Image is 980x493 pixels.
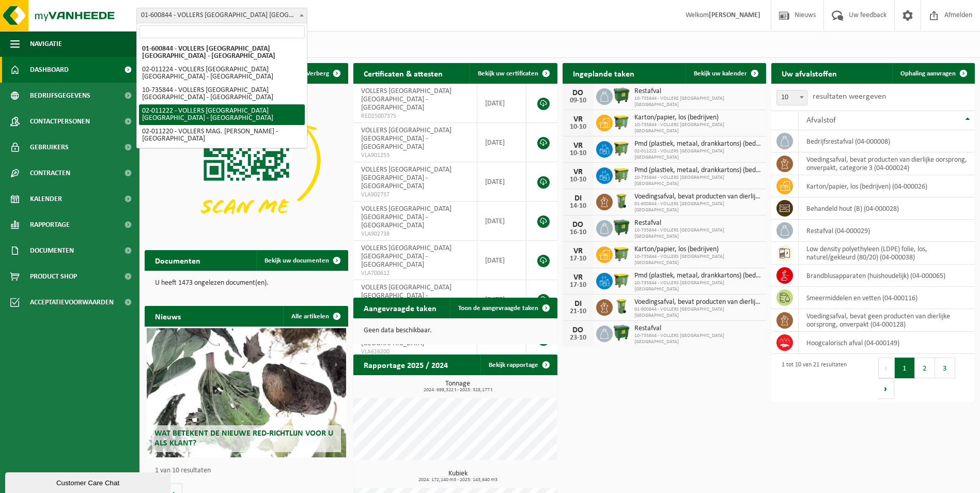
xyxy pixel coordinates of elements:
td: [DATE] [477,84,527,123]
iframe: chat widget [5,470,173,493]
img: WB-0140-HPE-GN-50 [613,298,630,315]
h2: Uw afvalstoffen [771,63,847,83]
span: 10 [776,90,807,105]
span: VLA902737 [361,191,469,199]
img: WB-1100-HPE-GN-04 [613,87,630,104]
td: voedingsafval, bevat producten van dierlijke oorsprong, onverpakt, categorie 3 (04-000024) [799,152,975,175]
h2: Aangevraagde taken [353,298,447,318]
span: 01-600844 - VOLLERS [GEOGRAPHIC_DATA] [GEOGRAPHIC_DATA] [634,306,761,319]
span: Acceptatievoorwaarden [30,289,114,315]
div: DO [568,221,588,229]
div: 10-10 [568,150,588,157]
span: Restafval [634,219,761,227]
img: WB-1100-HPE-GN-04 [613,324,630,342]
td: smeermiddelen en vetten (04-000116) [799,287,975,309]
td: restafval (04-000029) [799,220,975,242]
a: Bekijk uw certificaten [470,63,556,84]
span: VOLLERS [GEOGRAPHIC_DATA] [GEOGRAPHIC_DATA] - [GEOGRAPHIC_DATA] [361,166,452,190]
span: Restafval [634,325,761,333]
a: Bekijk uw kalender [686,63,765,84]
span: Pmd (plastiek, metaal, drankkartons) (bedrijven) [634,140,761,148]
div: 1 tot 10 van 21 resultaten [776,357,847,400]
a: Ophaling aanvragen [892,63,974,84]
button: 2 [915,358,935,378]
span: Restafval [634,87,761,96]
li: 10-735844 - VOLLERS [GEOGRAPHIC_DATA] [GEOGRAPHIC_DATA] - [GEOGRAPHIC_DATA] [139,84,305,104]
li: 02-011222 - VOLLERS [GEOGRAPHIC_DATA] [GEOGRAPHIC_DATA] - [GEOGRAPHIC_DATA] [139,104,305,125]
td: karton/papier, los (bedrijven) (04-000026) [799,175,975,197]
span: 2024: 172,140 m3 - 2025: 143,640 m3 [359,477,557,483]
div: 17-10 [568,282,588,289]
span: 01-600844 - VOLLERS BELGIUM NV - ANTWERPEN [136,8,307,23]
td: low density polyethyleen (LDPE) folie, los, naturel/gekleurd (80/20) (04-000038) [799,242,975,265]
img: WB-1100-HPE-GN-50 [613,271,630,289]
a: Bekijk rapportage [480,355,556,375]
td: [DATE] [477,202,527,241]
div: 14-10 [568,203,588,210]
span: Afvalstof [806,116,836,125]
img: Download de VHEPlus App [145,84,348,237]
img: WB-1100-HPE-GN-50 [613,245,630,263]
span: VOLLERS [GEOGRAPHIC_DATA] [GEOGRAPHIC_DATA] - [GEOGRAPHIC_DATA] [361,244,452,269]
img: WB-1100-HPE-GN-04 [613,219,630,236]
span: Karton/papier, los (bedrijven) [634,245,761,254]
span: 10-735844 - VOLLERS [GEOGRAPHIC_DATA] [GEOGRAPHIC_DATA] [634,96,761,108]
a: Bekijk uw documenten [256,250,347,271]
strong: [PERSON_NAME] [709,11,760,19]
div: DI [568,300,588,308]
span: Bekijk uw documenten [265,257,329,264]
span: Bekijk uw kalender [694,70,747,77]
td: [DATE] [477,162,527,202]
span: 01-600844 - VOLLERS BELGIUM NV - ANTWERPEN [137,8,307,23]
span: 02-011222 - VOLLERS [GEOGRAPHIC_DATA] [GEOGRAPHIC_DATA] [634,148,761,161]
p: Geen data beschikbaar. [364,327,547,334]
a: Wat betekent de nieuwe RED-richtlijn voor u als klant? [147,328,346,457]
h2: Nieuws [145,306,191,326]
span: Navigatie [30,31,62,57]
span: Bekijk uw certificaten [478,70,538,77]
button: Verberg [298,63,347,84]
td: brandblusapparaten (huishoudelijk) (04-000065) [799,265,975,287]
span: Documenten [30,238,74,264]
span: Pmd (plastiek, metaal, drankkartons) (bedrijven) [634,272,761,280]
span: Product Shop [30,264,77,289]
a: Alle artikelen [283,306,347,327]
span: 10-735844 - VOLLERS [GEOGRAPHIC_DATA] [GEOGRAPHIC_DATA] [634,254,761,266]
span: 10-735844 - VOLLERS [GEOGRAPHIC_DATA] [GEOGRAPHIC_DATA] [634,175,761,187]
span: Dashboard [30,57,69,83]
div: DO [568,89,588,97]
span: 10-735844 - VOLLERS [GEOGRAPHIC_DATA] [GEOGRAPHIC_DATA] [634,122,761,134]
div: 23-10 [568,334,588,342]
span: VLA700612 [361,269,469,278]
button: 3 [935,358,955,378]
label: resultaten weergeven [813,93,886,101]
span: Ophaling aanvragen [900,70,956,77]
td: behandeld hout (B) (04-000028) [799,197,975,220]
span: Contactpersonen [30,109,90,134]
p: 1 van 10 resultaten [155,467,343,474]
div: VR [568,142,588,150]
div: DI [568,194,588,203]
div: 17-10 [568,255,588,263]
span: Verberg [306,70,329,77]
button: 1 [895,358,915,378]
div: 09-10 [568,97,588,104]
span: 10-735844 - VOLLERS [GEOGRAPHIC_DATA] [GEOGRAPHIC_DATA] [634,227,761,240]
span: Gebruikers [30,134,69,160]
img: WB-0140-HPE-GN-50 [613,192,630,210]
td: hoogcalorisch afval (04-000149) [799,332,975,354]
h2: Rapportage 2025 / 2024 [353,355,458,375]
span: 01-600844 - VOLLERS [GEOGRAPHIC_DATA] [GEOGRAPHIC_DATA] [634,201,761,213]
td: bedrijfsrestafval (04-000008) [799,130,975,152]
td: [DATE] [477,280,527,319]
td: voedingsafval, bevat geen producten van dierlijke oorsprong, onverpakt (04-000128) [799,309,975,332]
span: 10-735844 - VOLLERS [GEOGRAPHIC_DATA] [GEOGRAPHIC_DATA] [634,280,761,292]
h2: Documenten [145,250,211,270]
h2: Ingeplande taken [563,63,645,83]
div: 16-10 [568,229,588,236]
span: VOLLERS [GEOGRAPHIC_DATA] [GEOGRAPHIC_DATA] - [GEOGRAPHIC_DATA] [361,87,452,112]
span: Contracten [30,160,70,186]
div: VR [568,168,588,176]
li: 02-011220 - VOLLERS MAG. [PERSON_NAME] - [GEOGRAPHIC_DATA] [139,125,305,146]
